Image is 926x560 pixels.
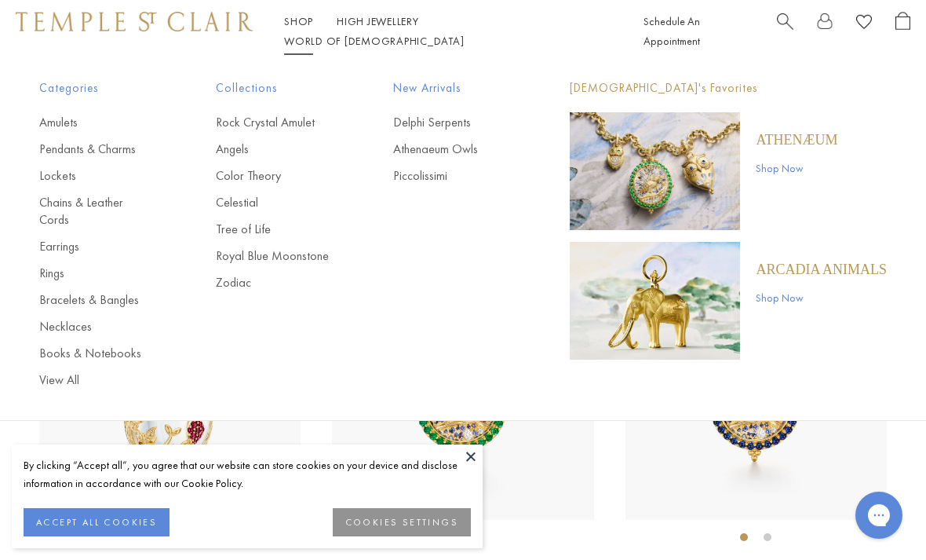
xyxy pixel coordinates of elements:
a: World of [DEMOGRAPHIC_DATA]World of [DEMOGRAPHIC_DATA] [284,34,464,48]
a: Piccolissimi [393,167,507,185]
a: ARCADIA ANIMALS [756,261,887,278]
a: Earrings [39,238,153,255]
p: [DEMOGRAPHIC_DATA]'s Favorites [570,79,887,98]
nav: Main navigation [284,12,608,51]
span: Collections [216,79,330,98]
img: Temple St. Clair [16,12,253,31]
a: Necklaces [39,318,153,335]
span: New Arrivals [393,79,507,98]
div: By clicking “Accept all”, you agree that our website can store cookies on your device and disclos... [24,456,471,492]
a: Rock Crystal Amulet [216,114,330,131]
a: Zodiac [216,274,330,291]
iframe: Gorgias live chat messenger [848,486,910,544]
a: Books & Notebooks [39,345,153,362]
a: Delphi Serpents [393,114,507,131]
a: Color Theory [216,167,330,185]
a: Chains & Leather Cords [39,194,153,229]
a: Amulets [39,114,153,131]
span: Categories [39,79,153,98]
a: ShopShop [284,14,313,28]
a: View All [39,372,153,389]
a: Royal Blue Moonstone [216,247,330,265]
button: COOKIES SETTINGS [333,508,471,536]
button: ACCEPT ALL COOKIES [24,508,170,536]
a: Search [777,12,793,51]
a: Bracelets & Bangles [39,291,153,309]
a: Celestial [216,194,330,211]
a: Shop Now [756,289,887,306]
a: Open Shopping Bag [895,12,910,51]
a: View Wishlist [856,12,872,36]
a: Athenaeum Owls [393,141,507,158]
a: Rings [39,265,153,282]
a: Athenæum [756,131,837,148]
a: Angels [216,141,330,158]
a: Schedule An Appointment [643,14,700,48]
a: Lockets [39,167,153,185]
a: High JewelleryHigh Jewellery [337,14,419,28]
a: Pendants & Charms [39,141,153,158]
a: Shop Now [756,159,837,177]
a: Tree of Life [216,221,330,238]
